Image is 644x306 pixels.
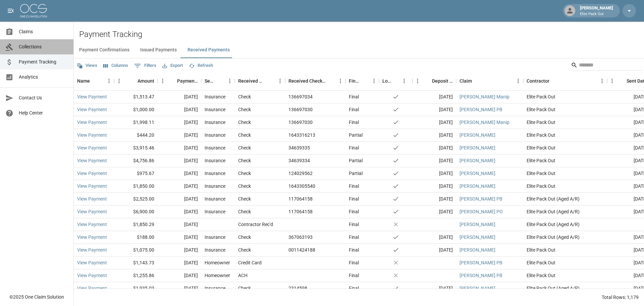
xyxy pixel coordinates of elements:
a: View Payment [77,132,107,138]
div: $1,000.00 [114,103,158,116]
div: Received Check Number [288,72,326,90]
div: Elite Pack Out (Aged A/R) [523,193,607,206]
button: Sort [472,76,481,86]
a: View Payment [77,272,107,279]
div: Payment Date [177,72,198,90]
div: Check [238,247,251,253]
div: [DATE] [158,206,201,218]
div: Elite Pack Out (Aged A/R) [523,206,607,218]
div: Final [349,272,359,279]
div: Insurance [205,170,225,177]
div: Final [349,93,359,100]
span: Payment Tracking [19,58,68,65]
div: Check [238,93,251,100]
div: Amount [114,72,158,90]
div: [DATE] [413,103,456,116]
a: [PERSON_NAME] [460,144,495,151]
div: Total Rows: 1,179 [602,294,639,301]
div: Name [77,72,90,90]
button: Export [161,60,184,71]
div: [PERSON_NAME] [577,5,616,17]
div: Elite Pack Out [523,180,607,193]
div: dynamic tabs [74,42,644,58]
a: View Payment [77,234,107,241]
div: $1,143.73 [114,257,158,269]
a: View Payment [77,170,107,177]
div: 1643305540 [288,183,315,189]
div: Amount [138,72,154,90]
div: Name [74,72,114,90]
div: $444.20 [114,129,158,142]
a: View Payment [77,221,107,228]
button: Menu [597,76,607,86]
div: Check [238,144,251,151]
button: Select columns [102,60,130,71]
div: 124029562 [288,170,313,177]
div: $3,915.46 [114,142,158,155]
button: Sort [392,76,401,86]
button: Menu [413,76,423,86]
div: Elite Pack Out [523,269,607,282]
div: Elite Pack Out [523,244,607,257]
p: Elite Pack Out [580,11,613,17]
div: Homeowner [205,259,230,266]
span: Contact Us [19,94,68,101]
a: View Payment [77,119,107,126]
a: View Payment [77,195,107,202]
img: ocs-logo-white-transparent.png [20,4,47,17]
div: [DATE] [158,218,201,231]
div: Insurance [205,157,225,164]
span: Claims [19,28,68,35]
div: Final/Partial [349,72,360,90]
div: Final [349,247,359,253]
div: 117064158 [288,208,313,215]
div: © 2025 One Claim Solution [9,294,64,300]
div: [DATE] [413,244,456,257]
a: [PERSON_NAME] PB [460,259,502,266]
button: Menu [335,76,345,86]
div: 136697030 [288,119,313,126]
div: Final [349,259,359,266]
div: Sender [205,72,215,90]
div: Homeowner [205,272,230,279]
div: Insurance [205,93,225,100]
button: Sort [326,76,335,86]
div: Elite Pack Out [523,155,607,167]
button: Menu [513,76,523,86]
a: View Payment [77,93,107,100]
a: [PERSON_NAME] Manip [460,93,509,100]
div: Elite Pack Out [523,167,607,180]
div: Insurance [205,106,225,113]
div: [DATE] [158,282,201,295]
div: $188.00 [114,231,158,244]
div: 34639334 [288,157,310,164]
span: Collections [19,43,68,50]
div: Received Check Number [285,72,345,90]
button: Sort [423,76,432,86]
button: Menu [607,76,617,86]
div: Final [349,195,359,202]
a: View Payment [77,259,107,266]
button: Received Payments [182,42,235,58]
div: Check [238,285,251,292]
div: [DATE] [158,155,201,167]
div: [DATE] [158,244,201,257]
div: Final [349,183,359,189]
a: View Payment [77,285,107,292]
div: Claim [460,72,472,90]
div: Insurance [205,132,225,138]
button: Sort [360,76,369,86]
div: 1643316213 [288,132,315,138]
div: [DATE] [413,91,456,103]
button: Menu [114,76,124,86]
h2: Payment Tracking [79,30,644,39]
a: View Payment [77,157,107,164]
button: Sort [168,76,177,86]
a: View Payment [77,106,107,113]
div: [DATE] [158,167,201,180]
div: [DATE] [413,129,456,142]
button: Menu [225,76,235,86]
div: $975.67 [114,167,158,180]
div: Claim [456,72,523,90]
button: Menu [369,76,379,86]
